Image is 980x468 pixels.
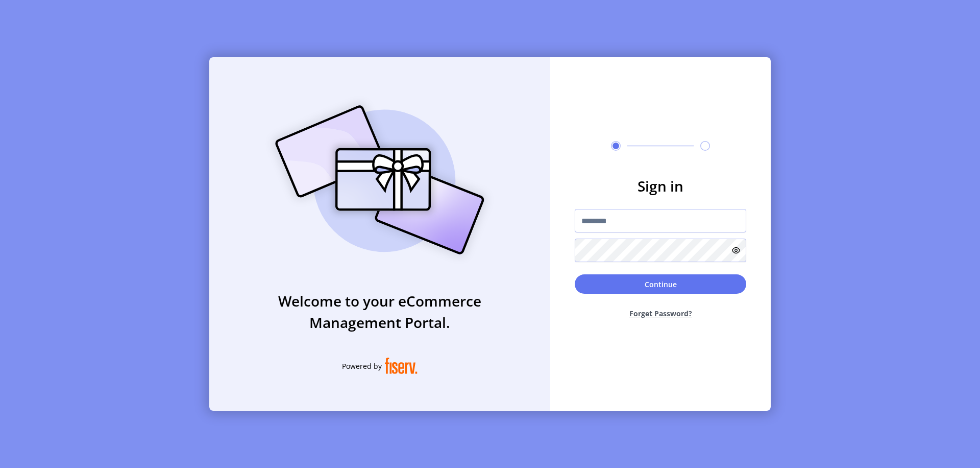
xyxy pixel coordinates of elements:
[575,274,746,294] button: Continue
[575,175,746,197] h3: Sign in
[575,300,746,327] button: Forget Password?
[342,361,382,371] span: Powered by
[260,94,500,266] img: card_Illustration.svg
[209,290,550,333] h3: Welcome to your eCommerce Management Portal.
